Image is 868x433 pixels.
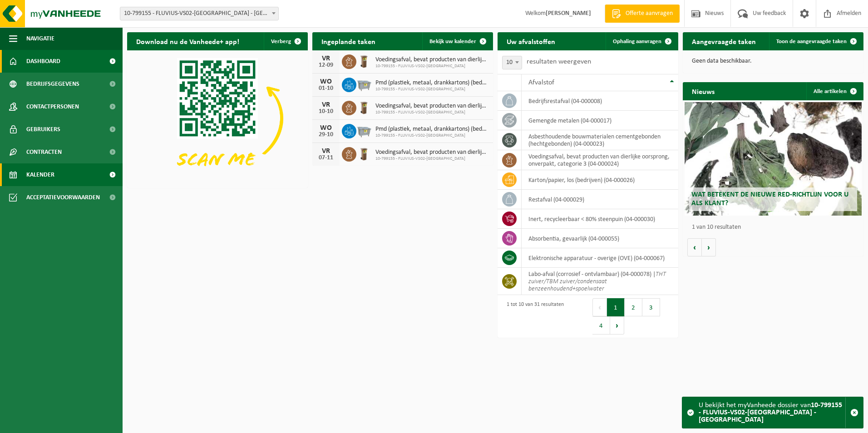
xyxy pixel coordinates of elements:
[625,298,642,316] button: 2
[356,76,372,92] img: WB-2500-GAL-GY-01
[375,56,488,64] span: Voedingsafval, bevat producten van dierlijke oorsprong, onverpakt, categorie 3
[375,156,488,162] span: 10-799155 - FLUVIUS-VS02-[GEOGRAPHIC_DATA]
[26,186,100,209] span: Acceptatievoorwaarden
[592,298,607,316] button: Previous
[546,10,591,17] strong: [PERSON_NAME]
[522,111,678,130] td: gemengde metalen (04-000017)
[776,39,847,44] span: Toon de aangevraagde taken
[356,53,372,69] img: WB-0140-HPE-BN-01
[375,126,488,133] span: Pmd (plastiek, metaal, drankkartons) (bedrijven)
[26,118,60,141] span: Gebruikers
[317,55,335,62] div: VR
[522,91,678,111] td: bedrijfsrestafval (04-000008)
[120,7,279,20] span: 10-799155 - FLUVIUS-VS02-TORHOUT - TORHOUT
[610,316,624,335] button: Next
[692,58,854,64] p: Geen data beschikbaar.
[317,155,335,161] div: 07-11
[375,64,488,69] span: 10-799155 - FLUVIUS-VS02-[GEOGRAPHIC_DATA]
[522,229,678,248] td: absorbentia, gevaarlijk (04-000055)
[422,32,492,50] a: Bekijk uw kalender
[685,102,862,216] a: Wat betekent de nieuwe RED-richtlijn voor u als klant?
[503,56,522,69] span: 10
[607,298,625,316] button: 1
[687,238,702,256] button: Vorige
[375,79,488,87] span: Pmd (plastiek, metaal, drankkartons) (bedrijven)
[522,190,678,209] td: restafval (04-000029)
[317,85,335,92] div: 01-10
[312,32,385,50] h2: Ingeplande taken
[26,27,54,50] span: Navigatie
[317,62,335,69] div: 12-09
[498,32,564,50] h2: Uw afvalstoffen
[356,123,372,138] img: WB-2500-GAL-GY-01
[502,56,522,69] span: 10
[26,50,60,73] span: Dashboard
[605,5,680,23] a: Offerte aanvragen
[264,32,307,50] button: Verberg
[317,78,335,85] div: WO
[692,224,859,231] p: 1 van 10 resultaten
[317,101,335,108] div: VR
[271,39,291,44] span: Verberg
[592,316,610,335] button: 4
[26,163,54,186] span: Kalender
[623,9,675,18] span: Offerte aanvragen
[522,268,678,295] td: labo-afval (corrosief - ontvlambaar) (04-000078) |
[317,132,335,138] div: 29-10
[375,149,488,156] span: Voedingsafval, bevat producten van dierlijke oorsprong, onverpakt, categorie 3
[769,32,863,50] a: Toon de aangevraagde taken
[429,39,476,44] span: Bekijk uw kalender
[26,141,62,163] span: Contracten
[642,298,660,316] button: 3
[522,150,678,170] td: voedingsafval, bevat producten van dierlijke oorsprong, onverpakt, categorie 3 (04-000024)
[375,103,488,110] span: Voedingsafval, bevat producten van dierlijke oorsprong, onverpakt, categorie 3
[691,191,848,207] span: Wat betekent de nieuwe RED-richtlijn voor u als klant?
[356,99,372,115] img: WB-0140-HPE-BN-01
[522,130,678,150] td: asbesthoudende bouwmaterialen cementgebonden (hechtgebonden) (04-000023)
[375,87,488,92] span: 10-799155 - FLUVIUS-VS02-[GEOGRAPHIC_DATA]
[522,170,678,190] td: karton/papier, los (bedrijven) (04-000026)
[702,238,716,256] button: Volgende
[699,402,842,423] strong: 10-799155 - FLUVIUS-VS02-[GEOGRAPHIC_DATA] - [GEOGRAPHIC_DATA]
[522,209,678,229] td: inert, recycleerbaar < 80% steenpuin (04-000030)
[26,73,79,95] span: Bedrijfsgegevens
[699,397,845,428] div: U bekijkt het myVanheede dossier van
[613,39,661,44] span: Ophaling aanvragen
[356,146,372,161] img: WB-0140-HPE-BN-01
[522,248,678,268] td: elektronische apparatuur - overige (OVE) (04-000067)
[26,95,79,118] span: Contactpersonen
[683,82,724,100] h2: Nieuws
[127,32,248,50] h2: Download nu de Vanheede+ app!
[317,148,335,155] div: VR
[528,79,554,86] span: Afvalstof
[606,32,677,50] a: Ophaling aanvragen
[317,108,335,115] div: 10-10
[806,82,863,100] a: Alle artikelen
[375,110,488,115] span: 10-799155 - FLUVIUS-VS02-[GEOGRAPHIC_DATA]
[528,271,666,292] i: THT zuiver/TBM zuiver/condensaat benzeenhoudend+spoelwater
[127,50,308,186] img: Download de VHEPlus App
[502,297,564,335] div: 1 tot 10 van 31 resultaten
[527,58,591,65] label: resultaten weergeven
[120,7,278,20] span: 10-799155 - FLUVIUS-VS02-TORHOUT - TORHOUT
[375,133,488,138] span: 10-799155 - FLUVIUS-VS02-[GEOGRAPHIC_DATA]
[317,124,335,132] div: WO
[683,32,765,50] h2: Aangevraagde taken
